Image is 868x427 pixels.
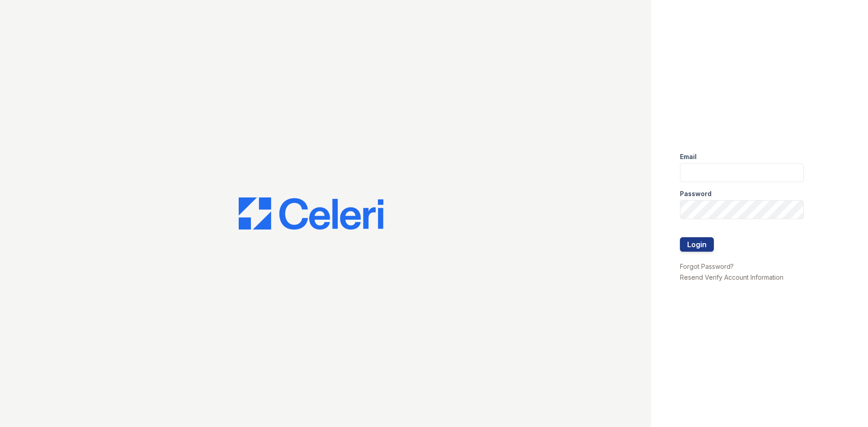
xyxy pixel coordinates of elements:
[680,263,734,270] a: Forgot Password?
[239,197,383,230] img: CE_Logo_Blue-a8612792a0a2168367f1c8372b55b34899dd931a85d93a1a3d3e32e68fde9ad4.png
[680,189,712,198] label: Password
[680,152,697,161] label: Email
[680,237,714,252] button: Login
[680,273,783,281] a: Resend Verify Account Information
